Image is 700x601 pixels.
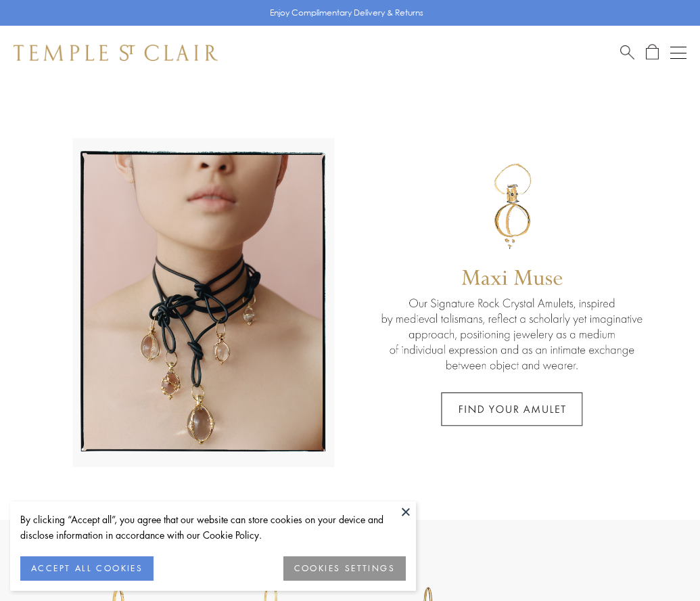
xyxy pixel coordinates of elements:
div: By clicking “Accept all”, you agree that our website can store cookies on your device and disclos... [20,512,406,543]
button: COOKIES SETTINGS [283,556,406,581]
button: Open navigation [670,45,686,61]
a: Open Shopping Bag [646,44,659,61]
button: ACCEPT ALL COOKIES [20,556,154,581]
p: Enjoy Complimentary Delivery & Returns [270,6,423,20]
img: Temple St. Clair [14,45,218,61]
a: Search [620,44,634,61]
